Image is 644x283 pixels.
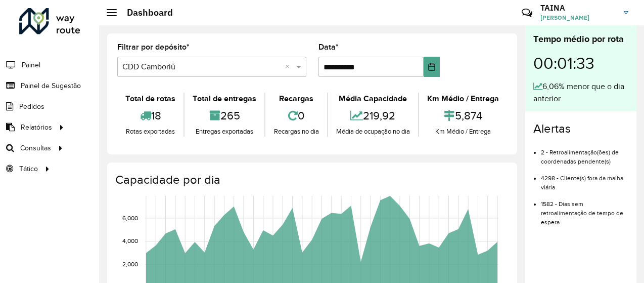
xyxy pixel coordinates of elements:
[268,105,324,127] div: 0
[331,127,416,137] div: Média de ocupação no dia
[540,3,616,13] h3: TAINA
[318,41,339,53] label: Data
[516,2,538,24] a: Contato Rápido
[541,140,628,166] li: 2 - Retroalimentação(ões) de coordenadas pendente(s)
[533,46,628,80] div: 00:01:33
[21,122,52,133] span: Relatórios
[20,143,51,153] span: Consultas
[268,93,324,105] div: Recargas
[187,93,262,105] div: Total de entregas
[117,41,190,53] label: Filtrar por depósito
[120,93,181,105] div: Total de rotas
[331,105,416,127] div: 219,92
[424,57,440,77] button: Choose Date
[122,215,138,221] text: 6,000
[122,238,138,245] text: 4,000
[22,60,40,70] span: Painel
[120,105,181,127] div: 18
[268,127,324,137] div: Recargas no dia
[541,166,628,192] li: 4298 - Cliente(s) fora da malha viária
[422,127,504,137] div: Km Médio / Entrega
[533,80,628,105] div: 6,06% menor que o dia anterior
[122,261,138,267] text: 2,000
[422,105,504,127] div: 5,874
[533,32,628,46] div: Tempo médio por rota
[115,173,507,187] h4: Capacidade por dia
[117,7,173,18] h2: Dashboard
[533,122,628,136] h4: Alertas
[120,127,181,137] div: Rotas exportadas
[187,105,262,127] div: 265
[422,93,504,105] div: Km Médio / Entrega
[285,61,294,73] span: Clear all
[19,101,44,112] span: Pedidos
[331,93,416,105] div: Média Capacidade
[540,13,616,22] span: [PERSON_NAME]
[21,80,81,91] span: Painel de Sugestão
[19,164,38,174] span: Tático
[541,192,628,227] li: 1582 - Dias sem retroalimentação de tempo de espera
[187,127,262,137] div: Entregas exportadas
